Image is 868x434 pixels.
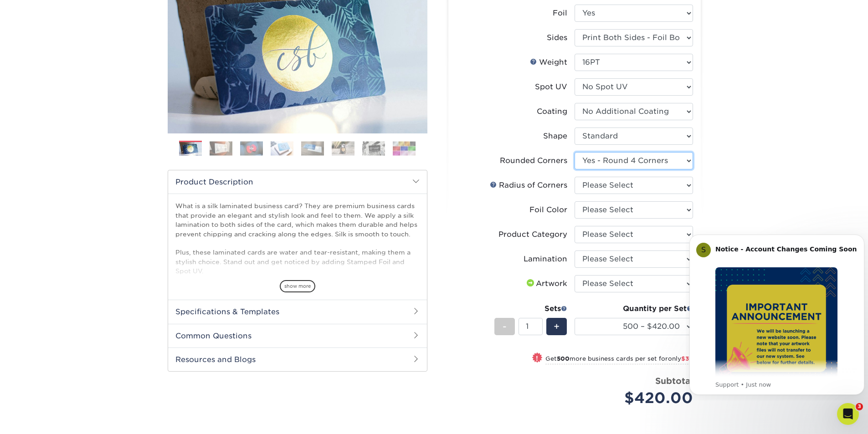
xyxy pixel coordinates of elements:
span: $39 [681,355,693,362]
iframe: Intercom notifications message [686,226,868,400]
h2: Resources and Blogs [168,347,427,371]
span: ! [536,353,538,363]
small: Get more business cards per set for [545,355,693,364]
span: show more [280,280,315,292]
strong: Subtotal [655,376,693,386]
img: Business Cards 03 [240,141,263,155]
div: Foil Color [529,204,567,215]
p: What is a silk laminated business card? They are premium business cards that provide an elegant a... [175,201,420,350]
div: Quantity per Set [575,303,693,314]
div: Rounded Corners [500,155,567,166]
span: only [668,355,693,362]
div: Sets [494,303,567,314]
strong: 500 [557,355,570,362]
div: Weight [530,57,567,68]
img: Business Cards 04 [271,141,293,155]
img: Business Cards 07 [362,141,385,155]
img: Business Cards 05 [301,141,324,155]
div: Artwork [525,278,567,289]
iframe: Intercom live chat [837,403,859,425]
div: Spot UV [535,82,567,92]
div: $420.00 [581,387,693,409]
span: 3 [856,403,863,410]
h2: Specifications & Templates [168,300,427,323]
img: Business Cards 02 [210,141,232,155]
h2: Product Description [168,170,427,194]
img: Business Cards 01 [179,138,202,160]
div: Shape [543,131,567,142]
span: - [503,320,507,333]
div: Radius of Corners [490,180,567,191]
div: Sides [547,32,567,43]
img: Business Cards 06 [332,141,354,155]
div: Coating [537,106,567,117]
h2: Common Questions [168,324,427,347]
div: Foil [553,8,567,19]
span: + [554,320,560,333]
img: Business Cards 08 [393,141,416,155]
div: Product Category [498,229,567,240]
div: Lamination [524,254,567,265]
